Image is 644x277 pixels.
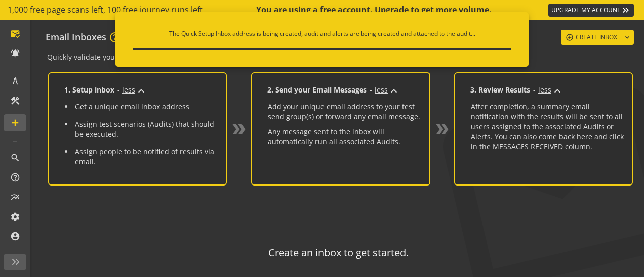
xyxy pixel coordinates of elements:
div: less [538,85,551,95]
mat-icon: add [10,118,20,128]
div: less [375,85,388,95]
a: UPGRADE MY ACCOUNT [548,4,634,17]
mat-icon: control_point [565,33,574,42]
mat-icon: mark_email_read [10,29,20,39]
mat-icon: keyboard_arrow_down [551,85,563,97]
div: After completion, a summary email notification with the results will be sent to all users assigne... [471,102,625,152]
mat-icon: expand_more [623,33,632,42]
button: less [530,83,567,97]
h1: Email Inboxes [42,31,136,44]
p: The Quick Setup Inbox address is being created, audit and alerts are being created and attached t... [133,29,511,38]
p: Any message sent to the inbox will automatically run all associated Audits. [268,127,422,147]
div: less [122,85,135,95]
p: Quickly validate your marketing emails - get started with these easy steps. [47,52,634,62]
div: Review Results [478,83,567,97]
p: Add your unique email address to your test send group(s) or forward any email message. [268,102,422,122]
button: less [367,83,403,97]
div: Setup inbox [72,83,150,97]
mat-icon: notifications_active [10,48,20,58]
mat-icon: architecture [10,76,20,86]
mat-icon: settings [10,212,20,222]
div: Send your Email Messages [275,83,403,97]
button: less [114,83,150,97]
li: Assign people to be notified of results via email. [65,147,219,167]
mat-icon: search [10,153,20,163]
mat-icon: keyboard_double_arrow_right [621,5,631,15]
li: Get a unique email inbox address [65,102,219,112]
span: Create Inbox [576,28,617,46]
mat-icon: keyboard_arrow_down [135,85,147,97]
mat-icon: keyboard_arrow_down [388,85,400,97]
mat-icon: construction [10,96,20,106]
button: Create Inbox [561,30,634,45]
mat-icon: help_outline [10,172,20,182]
li: Assign test scenarios (Audits) that should be executed. [65,119,219,139]
span: 1,000 free page scans left, 100 free journey runs left [8,4,203,16]
mat-icon: multiline_chart [10,192,20,202]
h2: Create an inbox to get started. [42,247,634,258]
mat-icon: account_circle [10,231,20,241]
